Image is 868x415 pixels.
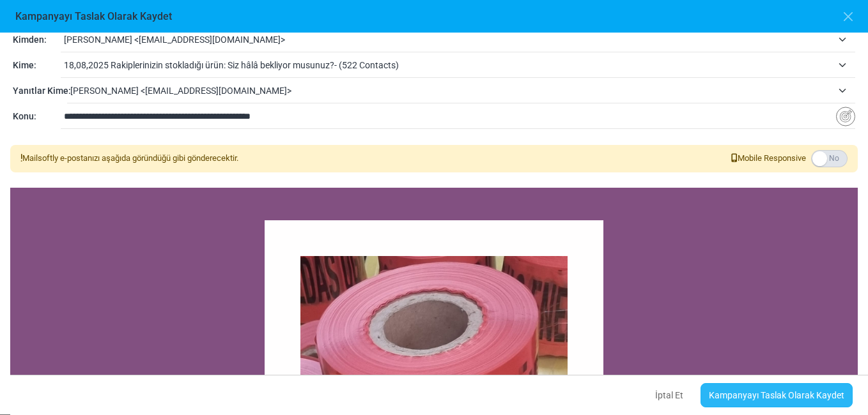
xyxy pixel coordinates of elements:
[731,152,806,165] span: Mobile Responsive
[64,57,832,73] span: 18,08,2025 Rakiplerinizin stokladığı ürün: Siz hâlâ bekliyor musunuz?- (522 Contacts)
[64,54,855,77] span: 18,08,2025 Rakiplerinizin stokladığı ürün: Siz hâlâ bekliyor musunuz?- (522 Contacts)
[13,59,61,72] div: Kime:
[13,33,61,47] div: Kimden:
[701,383,853,407] a: Kampanyayı Taslak Olarak Kaydet
[13,110,61,123] div: Konu:
[70,83,832,98] span: Yusuf Kenan Kurt <y.kenankurt@standart-roll.com>
[70,79,855,102] span: Yusuf Kenan Kurt <y.kenankurt@standart-roll.com>
[836,107,855,126] img: Insert Variable
[13,84,67,98] div: Yanıtlar Kime:
[20,152,238,165] div: Mailsoftly e-postanızı aşağıda göründüğü gibi gönderecektir.
[15,10,172,22] h6: Kampanyayı Taslak Olarak Kaydet
[64,28,855,51] span: Yusuf Kenan Kurt <y.kenankurt@standart-roll.com>
[644,382,694,409] button: İptal Et
[64,32,832,47] span: Yusuf Kenan Kurt <y.kenankurt@standart-roll.com>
